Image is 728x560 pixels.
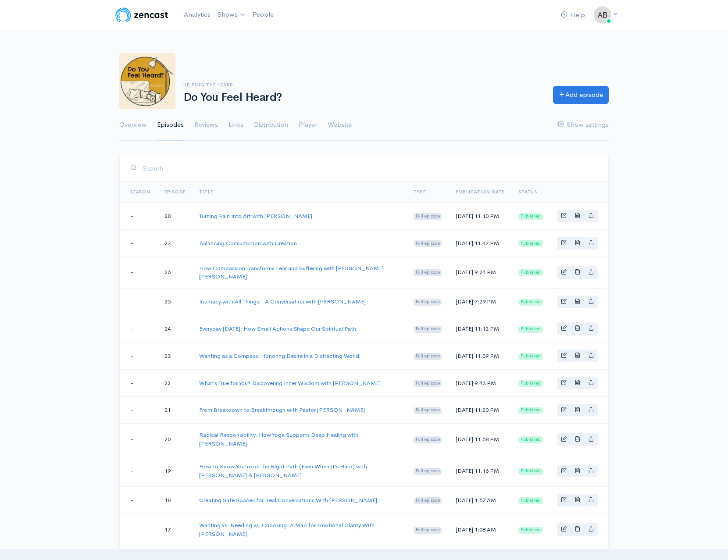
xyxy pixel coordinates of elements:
[114,6,170,24] img: ZenCast Logo
[698,530,719,551] iframe: gist-messenger-bubble-iframe
[557,494,598,506] div: Basic example
[157,315,193,342] td: 24
[518,213,543,220] span: Published
[199,406,365,414] a: From Breakdown to Breakthrough with Pastor [PERSON_NAME]
[142,159,598,177] input: Search
[199,379,381,387] a: What’s True for You? Discovering Inner Wisdom with [PERSON_NAME]
[254,109,288,141] a: Distribution
[157,455,193,487] td: 19
[120,342,157,370] td: -
[594,6,611,24] img: ...
[553,86,609,104] a: Add episode
[518,353,543,360] span: Published
[414,240,442,247] span: Full episode
[557,433,598,446] div: Basic example
[518,326,543,333] span: Published
[518,468,543,475] span: Published
[557,6,589,25] a: Help
[199,463,367,479] a: How to Know You're on the Right Path (Even When It’s Hard) with [PERSON_NAME] & [PERSON_NAME]
[164,189,186,195] a: Episode
[414,213,442,220] span: Full episode
[557,350,598,362] div: Basic example
[449,396,511,424] td: [DATE] 11:20 PM
[120,396,157,424] td: -
[414,468,442,475] span: Full episode
[157,342,193,370] td: 23
[414,189,426,195] a: Type
[299,109,317,141] a: Player
[557,210,598,222] div: Basic example
[557,523,598,536] div: Basic example
[518,299,543,306] span: Published
[449,424,511,455] td: [DATE] 11:58 PM
[414,269,442,276] span: Full episode
[214,5,249,25] a: Shows
[180,5,214,24] a: Analytics
[199,212,312,220] a: Turning Pain Into Art with [PERSON_NAME]
[518,497,543,504] span: Published
[199,298,366,305] a: Intimacy with All Things - A Conversation with [PERSON_NAME]
[157,514,193,546] td: 17
[557,296,598,308] div: Basic example
[199,239,297,247] a: Balancing Consumption with Creation
[449,315,511,342] td: [DATE] 11:12 PM
[157,203,193,230] td: 28
[449,342,511,370] td: [DATE] 11:39 PM
[157,109,184,141] a: Episodes
[449,288,511,315] td: [DATE] 7:29 PM
[119,109,146,141] a: Overview
[199,189,213,195] a: Title
[183,82,542,87] h6: Helping The Heard
[120,424,157,455] td: -
[518,189,537,195] span: Status
[249,5,277,24] a: People
[120,315,157,342] td: -
[518,269,543,276] span: Published
[414,436,442,443] span: Full episode
[449,229,511,257] td: [DATE] 11:47 PM
[130,189,150,195] a: Season
[449,514,511,546] td: [DATE] 1:08 AM
[449,455,511,487] td: [DATE] 11:16 PM
[414,353,442,360] span: Full episode
[157,288,193,315] td: 25
[120,455,157,487] td: -
[557,266,598,279] div: Basic example
[518,240,543,247] span: Published
[199,431,358,447] a: Radical Responsibility: How Yoga Supports Deep Healing with [PERSON_NAME]
[414,497,442,504] span: Full episode
[557,465,598,478] div: Basic example
[557,237,598,250] div: Basic example
[183,91,542,104] h1: Do You Feel Heard?
[557,109,609,141] a: Show settings
[157,487,193,514] td: 18
[557,322,598,335] div: Basic example
[120,288,157,315] td: -
[157,424,193,455] td: 20
[518,527,543,534] span: Published
[449,257,511,288] td: [DATE] 9:24 PM
[120,229,157,257] td: -
[518,436,543,443] span: Published
[120,369,157,396] td: -
[120,487,157,514] td: -
[199,264,384,281] a: How Compassion Transforms Fear and Suffering with [PERSON_NAME] [PERSON_NAME]
[120,514,157,546] td: -
[157,369,193,396] td: 22
[456,189,504,195] a: Publication date
[414,407,442,414] span: Full episode
[120,257,157,288] td: -
[199,496,377,504] a: Creating Safe Spaces for Real Conversations With [PERSON_NAME]
[199,521,375,538] a: Wanting vs. Needing vs. Choosing: A Map for Emotional Clarity With [PERSON_NAME]
[157,257,193,288] td: 26
[449,369,511,396] td: [DATE] 9:43 PM
[194,109,218,141] a: Reviews
[557,377,598,389] div: Basic example
[328,109,352,141] a: Website
[199,352,359,360] a: Wanting as a Compass: Honoring Desire in a Distracting World
[414,326,442,333] span: Full episode
[228,109,243,141] a: Links
[449,203,511,230] td: [DATE] 11:10 PM
[157,396,193,424] td: 21
[199,325,356,332] a: Everyday [DATE]: How Small Actions Shape Our Spiritual Path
